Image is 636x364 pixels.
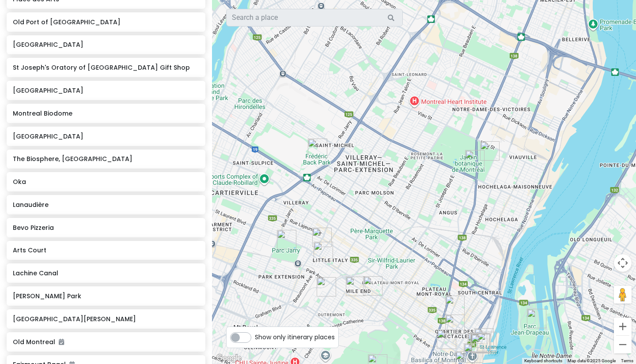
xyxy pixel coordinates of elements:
a: Terms (opens in new tab) [621,358,633,363]
div: Old Port of Montreal [473,328,500,355]
div: Rue Saint-Paul East [471,325,497,351]
h6: [PERSON_NAME] Park [13,292,199,300]
div: 6811 Rue Clark [310,238,337,265]
h6: St Joseph's Oratory of [GEOGRAPHIC_DATA] Gift Shop [13,64,199,71]
span: Map data ©2025 Google [568,358,616,363]
div: Montreal Biodome [477,138,503,164]
h6: Montreal Biodome [13,109,199,117]
div: Damas [313,274,340,300]
div: The Biosphere, Environment Museum [523,305,550,332]
div: Old Montreal [464,329,491,356]
h6: Lachine Canal [13,269,199,277]
h6: Old Montreal [13,338,199,346]
div: Jardin botanique de Montréal [462,146,488,173]
button: Zoom out [614,336,632,353]
h6: [GEOGRAPHIC_DATA] [13,86,199,94]
h6: Oka [13,178,199,186]
div: Quartier des Spectacles [442,311,468,338]
h6: Arts Court [13,246,199,254]
button: Keyboard shortcuts [524,358,562,364]
h6: [GEOGRAPHIC_DATA] [13,41,199,49]
button: Zoom in [614,318,632,335]
div: Terrasse William Gray [467,330,493,356]
button: Map camera controls [614,254,632,272]
span: Show only itinerary places [255,332,335,342]
h6: [GEOGRAPHIC_DATA] [13,132,199,140]
h6: Bevo Pizzeria [13,224,199,232]
div: Frédéric Back Park [304,135,331,161]
div: Parc Jarry [273,226,300,253]
div: 1749 Rue St-Hubert [442,292,468,319]
a: Open this area in Google Maps (opens a new window) [214,353,243,364]
img: Google [214,353,243,364]
i: Added to itinerary [59,339,64,345]
div: Bevo Pizzeria [467,330,494,357]
h6: Lanaudière [13,201,199,209]
div: Place des Arts [433,326,460,353]
input: Search a place [226,9,403,26]
div: Jean Talon Market [309,224,335,251]
h6: Old Port of [GEOGRAPHIC_DATA] [13,18,199,26]
h6: The Biosphere, [GEOGRAPHIC_DATA] [13,155,199,163]
div: Fairmount Bagel [360,273,386,299]
div: St-Viateur Bagel [342,273,369,300]
div: Arts Court [468,330,495,356]
h6: [GEOGRAPHIC_DATA][PERSON_NAME] [13,315,199,323]
button: Drag Pegman onto the map to open Street View [614,286,632,304]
